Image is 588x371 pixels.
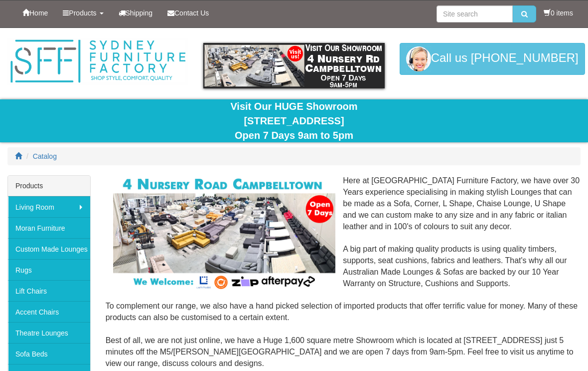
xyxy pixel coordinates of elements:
[8,196,90,217] a: Living Room
[15,0,55,25] a: Home
[8,301,90,322] a: Accent Chairs
[29,9,48,17] span: Home
[8,259,90,280] a: Rugs
[160,0,216,25] a: Contact Us
[203,43,384,88] img: showroom.gif
[111,0,160,25] a: Shipping
[8,176,90,196] div: Products
[55,0,111,25] a: Products
[174,9,209,17] span: Contact Us
[8,343,90,364] a: Sofa Beds
[7,38,188,85] img: Sydney Furniture Factory
[544,8,573,18] li: 0 items
[8,238,90,259] a: Custom Made Lounges
[69,9,96,17] span: Products
[8,217,90,238] a: Moran Furniture
[7,99,581,142] div: Visit Our HUGE Showroom [STREET_ADDRESS] Open 7 Days 9am to 5pm
[437,5,513,22] input: Site search
[33,152,57,160] a: Catalog
[126,9,153,17] span: Shipping
[8,280,90,301] a: Lift Chairs
[113,175,336,291] img: Corner Modular Lounges
[8,322,90,343] a: Theatre Lounges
